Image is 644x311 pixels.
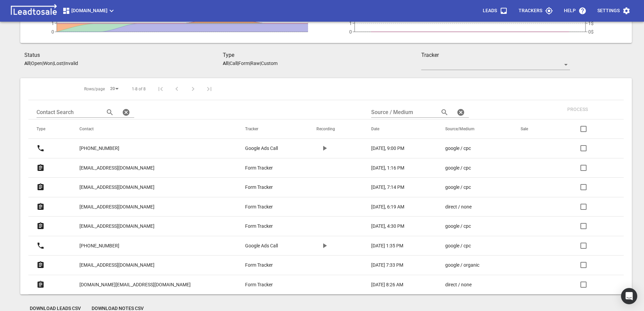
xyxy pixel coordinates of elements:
p: Won [43,61,53,66]
p: Form Tracker [245,262,273,269]
a: [DATE], 9:00 PM [371,145,418,152]
svg: Form [37,281,45,289]
a: [DATE] 1:35 PM [371,242,418,249]
p: Form Tracker [245,184,273,191]
p: Form [238,61,249,66]
p: direct / none [445,203,472,210]
a: google / cpc [445,223,494,230]
p: [DATE], 1:16 PM [371,164,404,172]
th: Contact [71,119,237,139]
tspan: 0 [51,29,54,35]
p: [DATE] 1:35 PM [371,242,403,249]
p: google / cpc [445,242,471,249]
p: [EMAIL_ADDRESS][DOMAIN_NAME] [79,203,154,210]
div: 20 [108,84,121,93]
a: direct / none [445,281,494,288]
span: | [237,61,238,66]
span: | [249,61,251,66]
p: Open [31,61,42,66]
p: google / cpc [445,184,471,191]
p: [DATE], 6:19 AM [371,203,404,210]
div: Open Intercom Messenger [621,288,637,304]
p: [DATE], 9:00 PM [371,145,404,152]
p: [EMAIL_ADDRESS][DOMAIN_NAME] [79,223,154,230]
p: Form Tracker [245,223,273,230]
a: Google Ads Call [245,145,290,152]
a: [DATE], 6:19 AM [371,203,418,210]
p: Raw [251,61,260,66]
p: Trackers [519,7,542,14]
a: google / cpc [445,184,494,191]
th: Tracker [237,119,309,139]
a: Form Tracker [245,262,290,269]
a: Form Tracker [245,203,290,210]
svg: Call [37,242,45,250]
a: [EMAIL_ADDRESS][DOMAIN_NAME] [79,160,154,176]
a: [EMAIL_ADDRESS][DOMAIN_NAME] [79,218,154,235]
span: [DOMAIN_NAME] [62,7,116,15]
aside: All [24,61,30,66]
span: | [63,61,64,66]
a: google / organic [445,262,494,269]
p: [DATE], 4:30 PM [371,223,404,230]
span: | [229,61,230,66]
a: Form Tracker [245,281,290,288]
a: Form Tracker [245,164,290,172]
p: [DOMAIN_NAME][EMAIL_ADDRESS][DOMAIN_NAME] [79,281,191,288]
p: [DATE] 7:33 PM [371,262,403,269]
tspan: 1 [349,21,352,26]
th: Sale [512,119,554,139]
a: Form Tracker [245,223,290,230]
p: google / cpc [445,164,471,172]
a: google / cpc [445,164,494,172]
a: [DATE] 7:33 PM [371,262,418,269]
p: Invalid [64,61,78,66]
span: | [42,61,43,66]
a: [DATE], 4:30 PM [371,223,418,230]
p: [PHONE_NUMBER] [79,145,119,152]
p: direct / none [445,281,472,288]
svg: Form [37,203,45,211]
p: Call [230,61,237,66]
svg: Form [37,222,45,230]
span: | [260,61,261,66]
tspan: 0 [349,29,352,35]
p: google / cpc [445,223,471,230]
svg: Form [37,261,45,269]
a: [EMAIL_ADDRESS][DOMAIN_NAME] [79,179,154,196]
a: [DATE], 7:14 PM [371,184,418,191]
a: Google Ads Call [245,242,290,249]
a: google / cpc [445,242,494,249]
p: Custom [261,61,278,66]
h3: Tracker [421,51,570,59]
a: [DATE] 8:26 AM [371,281,418,288]
p: Google Ads Call [245,145,278,152]
span: | [53,61,54,66]
a: [PHONE_NUMBER] [79,140,119,157]
p: Help [564,7,576,14]
p: [PHONE_NUMBER] [79,242,119,249]
svg: Form [37,183,45,191]
span: Rows/page [84,86,105,92]
p: [EMAIL_ADDRESS][DOMAIN_NAME] [79,164,154,172]
h3: Type [223,51,421,59]
th: Recording [308,119,363,139]
th: Type [28,119,71,139]
p: [EMAIL_ADDRESS][DOMAIN_NAME] [79,184,154,191]
span: 1-8 of 8 [132,86,146,92]
p: Leads [483,7,497,14]
p: Lost [54,61,63,66]
a: direct / none [445,203,494,210]
a: google / cpc [445,145,494,152]
th: Date [363,119,437,139]
a: Form Tracker [245,184,290,191]
span: | [30,61,31,66]
h3: Status [24,51,223,59]
tspan: 1$ [588,21,594,26]
p: google / cpc [445,145,471,152]
p: Settings [597,7,620,14]
p: [EMAIL_ADDRESS][DOMAIN_NAME] [79,262,154,269]
a: [EMAIL_ADDRESS][DOMAIN_NAME] [79,257,154,273]
p: [DATE], 7:14 PM [371,184,404,191]
a: [PHONE_NUMBER] [79,238,119,254]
